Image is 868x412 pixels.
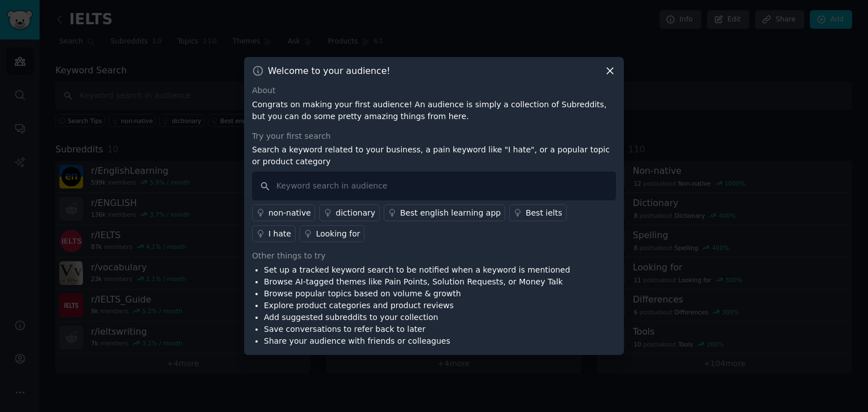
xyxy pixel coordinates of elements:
li: Browse AI-tagged themes like Pain Points, Solution Requests, or Money Talk [264,276,570,288]
div: dictionary [336,207,375,219]
li: Browse popular topics based on volume & growth [264,288,570,300]
li: Explore product categories and product reviews [264,300,570,312]
div: I hate [268,228,291,240]
input: Keyword search in audience [252,172,616,200]
a: I hate [252,225,296,242]
div: Best ielts [526,207,562,219]
li: Save conversations to refer back to later [264,323,570,335]
a: non-native [252,204,315,221]
div: About [252,85,616,97]
div: non-native [268,207,311,219]
div: Best english learning app [400,207,501,219]
a: Looking for [300,225,364,242]
a: Best ielts [509,204,567,221]
a: Best english learning app [384,204,505,221]
a: dictionary [319,204,380,221]
p: Congrats on making your first audience! An audience is simply a collection of Subreddits, but you... [252,99,616,122]
p: Search a keyword related to your business, a pain keyword like "I hate", or a popular topic or pr... [252,144,616,168]
h3: Welcome to your audience! [268,65,390,77]
li: Share your audience with friends or colleagues [264,335,570,347]
li: Add suggested subreddits to your collection [264,312,570,323]
div: Try your first search [252,130,616,142]
li: Set up a tracked keyword search to be notified when a keyword is mentioned [264,264,570,276]
div: Looking for [316,228,360,240]
div: Other things to try [252,250,616,262]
